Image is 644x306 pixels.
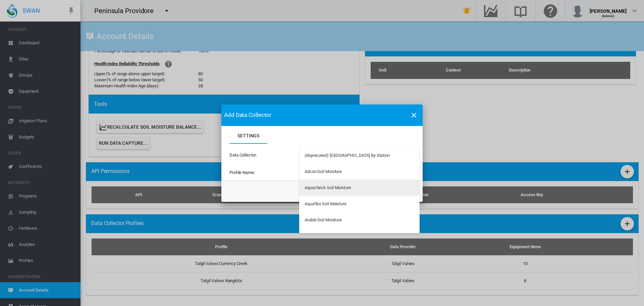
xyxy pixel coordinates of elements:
[305,233,351,239] div: Arable Weather Forecast
[305,152,390,159] div: (deprecated) [GEOGRAPHIC_DATA] By Station
[305,217,342,223] div: Arable Soil Moisture
[305,201,346,207] div: Aquaflex Soil Moisture
[305,185,351,191] div: Aquacheck Soil Moisture
[305,169,342,175] div: Adcon Soil Moisture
